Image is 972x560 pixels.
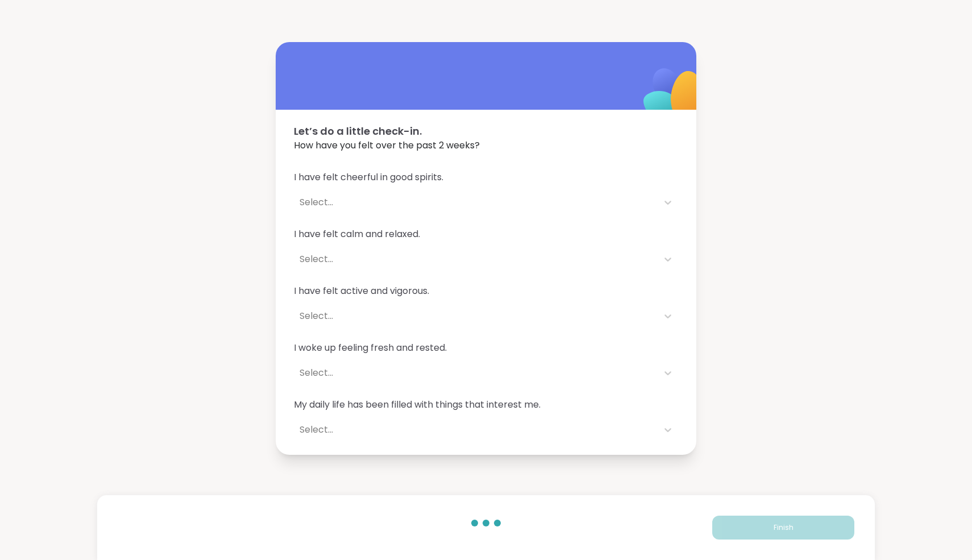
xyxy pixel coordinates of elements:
[294,227,678,241] span: I have felt calm and relaxed.
[294,123,678,139] span: Let’s do a little check-in.
[300,309,652,323] div: Select...
[774,522,794,533] span: Finish
[294,341,678,355] span: I woke up feeling fresh and rested.
[294,171,678,184] span: I have felt cheerful in good spirits.
[294,284,678,298] span: I have felt active and vigorous.
[712,516,854,540] button: Finish
[617,39,730,152] img: ShareWell Logomark
[300,366,652,380] div: Select...
[300,252,652,266] div: Select...
[294,139,678,152] span: How have you felt over the past 2 weeks?
[300,423,652,437] div: Select...
[300,196,652,209] div: Select...
[294,398,678,412] span: My daily life has been filled with things that interest me.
